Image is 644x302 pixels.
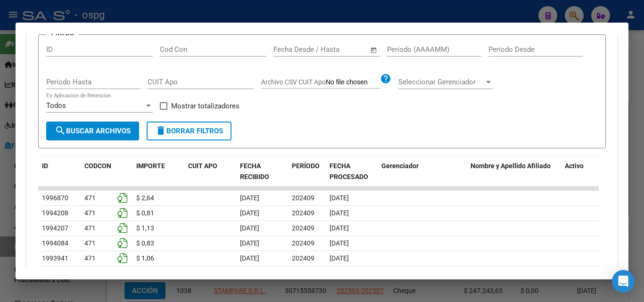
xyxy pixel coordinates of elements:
span: [DATE] [330,254,349,262]
datatable-header-cell: Activo [561,156,599,187]
span: 202409 [292,239,314,247]
span: 202409 [292,194,314,202]
span: PERÍODO [292,162,320,170]
span: 471 [84,209,96,217]
span: Seleccionar Gerenciador [398,78,484,86]
span: $ 1,06 [136,254,154,262]
input: Archivo CSV CUIT Apo [326,78,380,87]
span: [DATE] [240,194,259,202]
span: [DATE] [330,239,349,247]
span: $ 0,81 [136,209,154,217]
input: Fecha inicio [273,45,312,54]
span: Gerenciador [381,162,419,170]
span: [DATE] [330,224,349,232]
span: 1993941 [42,254,68,262]
span: 1994208 [42,209,68,217]
datatable-header-cell: IMPORTE [132,156,184,187]
span: 202409 [292,254,314,262]
span: CODCON [84,162,111,170]
div: Open Intercom Messenger [612,270,635,293]
datatable-header-cell: ID [38,156,81,187]
span: 471 [84,224,96,232]
datatable-header-cell: PERÍODO [288,156,326,187]
span: 202409 [292,224,314,232]
datatable-header-cell: CODCON [81,156,114,187]
datatable-header-cell: FECHA PROCESADO [326,156,378,187]
datatable-header-cell: Nombre y Apellido Afiliado [467,156,561,187]
button: Open calendar [369,45,380,56]
mat-icon: help [380,73,391,84]
span: Mostrar totalizadores [171,100,239,112]
span: 1996870 [42,194,68,202]
span: Activo [565,162,584,170]
span: Archivo CSV CUIT Apo [261,78,326,86]
input: Fecha fin [320,45,366,54]
span: [DATE] [330,194,349,202]
span: FECHA PROCESADO [330,162,368,180]
span: [DATE] [240,209,259,217]
span: IMPORTE [136,162,165,170]
span: [DATE] [330,209,349,217]
mat-icon: delete [155,125,166,136]
span: $ 0,83 [136,239,154,247]
span: Nombre y Apellido Afiliado [471,162,551,170]
button: Borrar Filtros [147,122,231,140]
span: Buscar Archivos [55,127,131,135]
span: [DATE] [240,224,259,232]
span: [DATE] [240,239,259,247]
mat-icon: search [55,125,66,136]
button: Buscar Archivos [46,122,139,140]
span: 471 [84,239,96,247]
datatable-header-cell: Gerenciador [378,156,467,187]
span: 471 [84,194,96,202]
span: 471 [84,254,96,262]
span: 1994084 [42,239,68,247]
span: $ 1,13 [136,224,154,232]
span: ID [42,162,48,170]
span: Todos [46,101,66,110]
span: $ 2,64 [136,194,154,202]
datatable-header-cell: FECHA RECIBIDO [236,156,288,187]
span: Borrar Filtros [155,127,223,135]
span: 202409 [292,209,314,217]
span: FECHA RECIBIDO [240,162,269,180]
span: [DATE] [240,254,259,262]
datatable-header-cell: CUIT APO [184,156,236,187]
span: 1994207 [42,224,68,232]
span: CUIT APO [188,162,217,170]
